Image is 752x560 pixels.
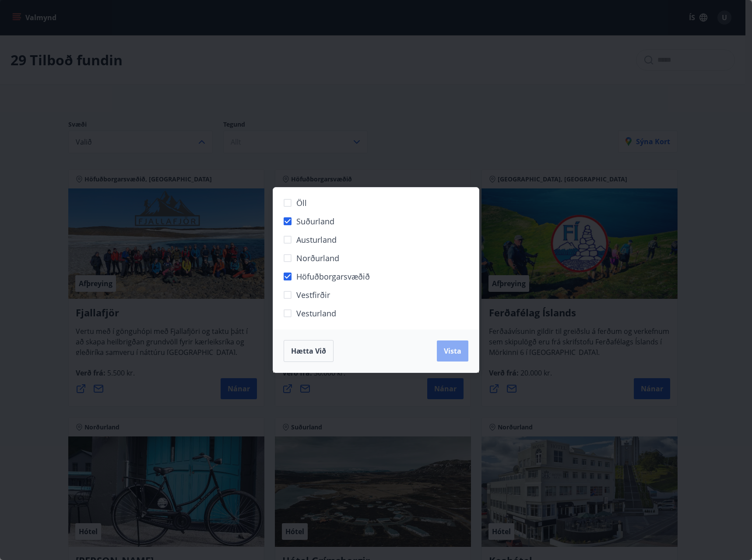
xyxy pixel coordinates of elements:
span: Austurland [296,234,337,245]
span: Hætta við [291,346,326,356]
span: Öll [296,197,307,209]
span: Vesturland [296,308,336,319]
span: Norðurland [296,252,339,264]
button: Hætta við [284,340,334,362]
span: Vestfirðir [296,289,330,301]
span: Vista [444,346,461,356]
button: Vista [437,340,468,362]
span: Höfuðborgarsvæðið [296,271,370,282]
span: Suðurland [296,216,334,227]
